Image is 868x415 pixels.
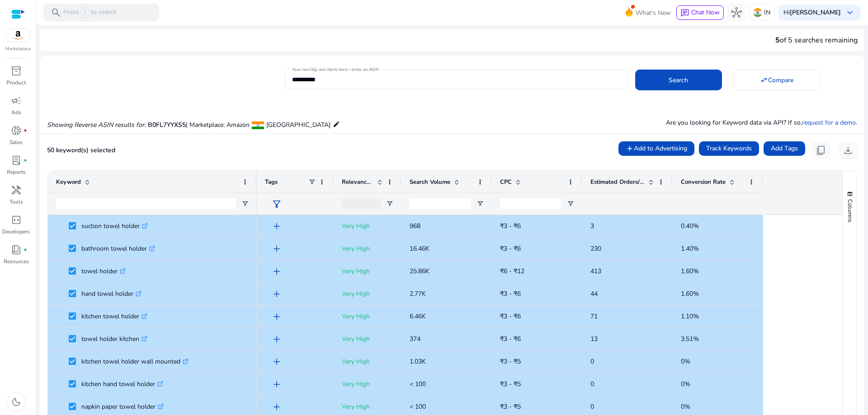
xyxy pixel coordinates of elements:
span: Columns [846,199,854,222]
span: ₹3 - ₹6 [500,335,521,343]
span: 413 [590,267,601,275]
button: Add Tags [764,141,805,156]
span: 1.03K [410,357,426,366]
span: [GEOGRAPHIC_DATA] [266,121,330,129]
span: add [271,334,282,345]
span: ₹3 - ₹6 [500,312,521,321]
span: add [271,221,282,232]
input: Search Volume Filter Input [410,198,471,209]
span: add [271,379,282,390]
span: code_blocks [11,214,22,225]
span: Estimated Orders/Month [590,178,645,186]
span: keyboard_arrow_down [844,7,855,18]
span: ₹3 - ₹6 [500,289,521,298]
span: Add Tags [771,144,798,153]
span: book_4 [11,244,22,255]
b: [PERSON_NAME] [790,8,841,17]
p: kitchen hand towel holder [81,375,163,393]
img: amazon.svg [6,28,30,42]
p: Resources [4,257,29,266]
span: 44 [590,289,598,298]
span: 2.77K [410,289,426,298]
span: 71 [590,312,598,321]
span: ₹3 - ₹5 [500,357,521,366]
span: fiber_manual_record [24,248,27,252]
i: Showing Reverse ASIN results for: [47,121,146,129]
span: Search [669,75,688,85]
span: 0 [590,357,594,366]
button: Open Filter Menu [241,200,249,207]
span: Tags [265,178,278,186]
span: 0.40% [681,222,699,230]
img: in.svg [753,8,762,17]
span: add [271,266,282,277]
span: filter_alt [271,199,282,210]
span: B0FL7YYXS5 [148,121,186,129]
span: add [271,243,282,254]
p: Developers [2,228,30,236]
span: 0% [681,357,690,366]
mat-icon: swap_horiz [760,76,768,84]
span: content_copy [816,145,826,156]
span: 0% [681,402,690,411]
button: content_copy [812,141,830,159]
p: Very High [342,352,393,371]
span: Relevance Score [342,178,373,186]
span: search [51,7,61,18]
span: < 100 [410,402,426,411]
p: Very High [342,284,393,303]
p: towel holder [81,262,126,280]
p: Sales [9,138,23,146]
p: Marketplace [5,46,31,52]
div: of 5 searches remaining [775,35,858,46]
span: What's New [636,5,671,21]
p: Press to search [63,8,117,18]
input: Keyword Filter Input [56,198,236,209]
p: Very High [342,262,393,280]
span: chat [680,9,689,18]
p: Very High [342,217,393,235]
span: Conversion Rate [681,178,726,186]
p: Very High [342,330,393,348]
button: Open Filter Menu [476,200,484,207]
span: 1.10% [681,312,699,321]
span: 16.46K [410,244,429,253]
span: 0% [681,380,690,388]
a: request for a demo [802,118,856,127]
span: 25.86K [410,267,429,275]
span: Chat Now [691,8,720,17]
p: kitchen towel holder wall mounted [81,352,189,371]
span: hub [731,7,742,18]
span: inventory_2 [11,65,22,76]
input: CPC Filter Input [500,198,561,209]
p: Very High [342,375,393,393]
span: 50 keyword(s) selected [47,146,115,154]
span: < 100 [410,380,426,388]
p: Are you looking for Keyword data via API? If so, . [666,118,857,127]
span: 374 [410,335,420,343]
span: 1.40% [681,244,699,253]
span: 1.60% [681,289,699,298]
span: / [81,8,89,18]
span: 3 [590,222,594,230]
span: ₹6 - ₹12 [500,267,524,275]
span: ₹3 - ₹6 [500,222,521,230]
button: Add to Advertising [618,141,694,156]
p: Ads [11,108,21,117]
span: lab_profile [11,155,22,166]
mat-icon: add [626,145,634,153]
span: ₹3 - ₹5 [500,380,521,388]
span: donut_small [11,125,22,136]
p: Very High [342,307,393,326]
span: CPC [500,178,512,186]
p: towel holder kitchen [81,330,147,348]
p: Hi [783,9,841,16]
button: Track Keywords [699,141,759,156]
span: handyman [11,185,22,196]
span: download [843,145,854,156]
span: ₹3 - ₹6 [500,244,521,253]
span: Compare [768,75,793,85]
button: Open Filter Menu [567,200,574,207]
span: Keyword [56,178,81,186]
p: IN [764,5,770,20]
